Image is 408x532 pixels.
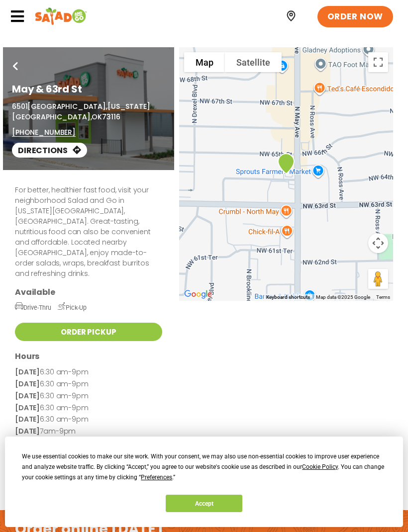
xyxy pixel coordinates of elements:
[5,437,403,527] div: Cookie Consent Prompt
[12,143,87,158] a: Directions
[15,287,162,297] h3: Available
[102,112,120,122] span: 73116
[12,82,165,96] h1: May & 63rd St
[15,414,162,426] p: 6:30 am-9pm
[12,101,150,122] span: [US_STATE][GEOGRAPHIC_DATA],
[302,463,338,470] span: Cookie Policy
[15,304,51,311] span: Drive-Thru
[141,474,172,481] span: Preferences
[15,323,162,341] a: Order Pickup
[15,426,162,438] p: 7am-9pm
[15,367,40,377] strong: [DATE]
[35,6,87,26] img: Header logo
[58,304,87,311] span: Pick-Up
[15,351,162,361] h3: Hours
[92,112,102,122] span: OK
[15,426,40,436] strong: [DATE]
[15,379,40,389] strong: [DATE]
[15,390,162,402] p: 6:30 am-9pm
[15,185,162,279] p: For better, healthier fast food, visit your neighborhood Salad and Go in [US_STATE][GEOGRAPHIC_DA...
[12,101,27,111] span: 6501
[166,495,242,512] button: Accept
[27,101,107,111] span: [GEOGRAPHIC_DATA],
[317,6,393,28] a: ORDER NOW
[327,11,383,23] span: ORDER NOW
[15,391,40,401] strong: [DATE]
[22,451,386,483] div: We use essential cookies to make our site work. With your consent, we may also use non-essential ...
[15,366,162,378] p: 6:30 am-9pm
[15,378,162,390] p: 6:30 am-9pm
[12,127,76,138] a: [PHONE_NUMBER]
[15,414,40,424] strong: [DATE]
[15,402,162,414] p: 6:30 am-9pm
[15,403,40,413] strong: [DATE]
